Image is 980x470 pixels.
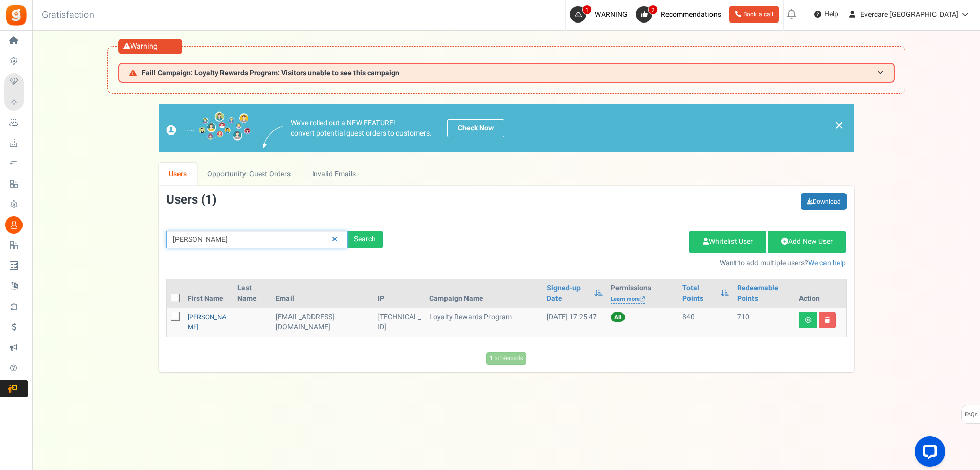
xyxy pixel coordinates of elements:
a: Book a call [729,6,779,23]
a: Total Points [682,283,716,304]
a: Download [801,193,847,210]
span: All [611,312,625,322]
td: 710 [733,308,794,337]
p: We've rolled out a NEW FEATURE! convert potential guest orders to customers. [291,118,432,139]
a: We can help [808,258,846,268]
td: [DATE] 17:25:47 [543,308,607,337]
i: View details [805,317,812,323]
th: Email [272,279,374,308]
span: Help [821,9,838,19]
th: First Name [184,279,233,308]
th: Campaign Name [425,279,543,308]
td: [EMAIL_ADDRESS][DOMAIN_NAME] [272,308,374,337]
span: Evercare [GEOGRAPHIC_DATA] [860,9,959,20]
i: Delete user [825,317,830,323]
a: Learn more [611,295,645,304]
a: Signed-up Date [547,283,589,304]
a: Check Now [447,119,504,137]
span: 2 [648,5,658,15]
a: Add New User [768,231,846,253]
span: Recommendations [661,9,721,20]
span: 1 [582,5,592,15]
th: Action [795,279,846,308]
a: Users [159,163,197,186]
img: images [166,111,251,145]
h3: Gratisfaction [31,5,105,26]
a: Help [810,6,842,23]
span: FAQs [964,405,978,424]
h3: Users ( ) [166,193,216,207]
a: Whitelist User [689,231,766,253]
span: Fail! Campaign: Loyalty Rewards Program: Visitors unable to see this campaign [142,69,399,77]
a: Invalid Emails [301,163,366,186]
td: [TECHNICAL_ID] [373,308,425,337]
span: 1 [205,191,212,209]
input: Search by email or name [166,231,348,248]
th: Permissions [607,279,678,308]
img: images [263,126,283,148]
a: Reset [327,231,343,249]
a: 1 WARNING [570,6,632,23]
div: Search [348,231,383,248]
a: Redeemable Points [737,283,790,304]
td: Loyalty Rewards Program [425,308,543,337]
span: WARNING [595,9,628,20]
a: × [835,119,844,131]
div: Warning [118,39,182,54]
a: [PERSON_NAME] [188,312,227,332]
img: Gratisfaction [5,4,28,27]
a: Opportunity: Guest Orders [197,163,301,186]
th: Last Name [233,279,272,308]
td: 840 [678,308,733,337]
th: IP [373,279,425,308]
p: Want to add multiple users? [398,258,847,268]
a: 2 Recommendations [636,6,725,23]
